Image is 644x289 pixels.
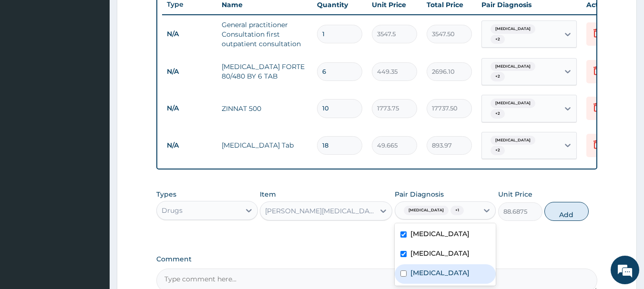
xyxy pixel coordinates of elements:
label: Item [260,189,276,199]
td: ZINNAT 500 [217,99,312,118]
label: Unit Price [498,189,532,199]
label: [MEDICAL_DATA] [410,249,470,258]
td: N/A [162,25,217,43]
td: [MEDICAL_DATA] Tab [217,136,312,155]
span: [MEDICAL_DATA] [491,62,535,71]
label: [MEDICAL_DATA] [410,268,470,278]
span: + 2 [491,35,505,44]
textarea: Type your message and hit 'Enter' [5,190,182,223]
img: d_794563401_company_1708531726252_794563401 [18,48,39,71]
div: Minimize live chat window [156,5,179,28]
div: Drugs [162,206,183,215]
td: N/A [162,63,217,80]
td: General practitioner Consultation first outpatient consultation [217,15,312,53]
span: + 2 [491,109,505,119]
span: [MEDICAL_DATA] [491,24,535,34]
span: + 2 [491,72,505,81]
span: We're online! [55,85,132,181]
button: Add [544,202,589,221]
span: [MEDICAL_DATA] [404,206,449,215]
label: [MEDICAL_DATA] [410,229,470,239]
td: N/A [162,100,217,117]
td: N/A [162,137,217,154]
span: [MEDICAL_DATA] [491,136,535,145]
span: + 2 [491,146,505,155]
label: Comment [156,255,598,263]
div: Chat with us now [50,53,160,66]
span: [MEDICAL_DATA] [491,99,535,108]
td: [MEDICAL_DATA] FORTE 80/480 BY 6 TAB [217,57,312,86]
div: [PERSON_NAME][MEDICAL_DATA] 10mg [265,206,376,216]
span: + 1 [450,206,464,215]
label: Types [156,190,176,199]
label: Pair Diagnosis [395,189,444,199]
